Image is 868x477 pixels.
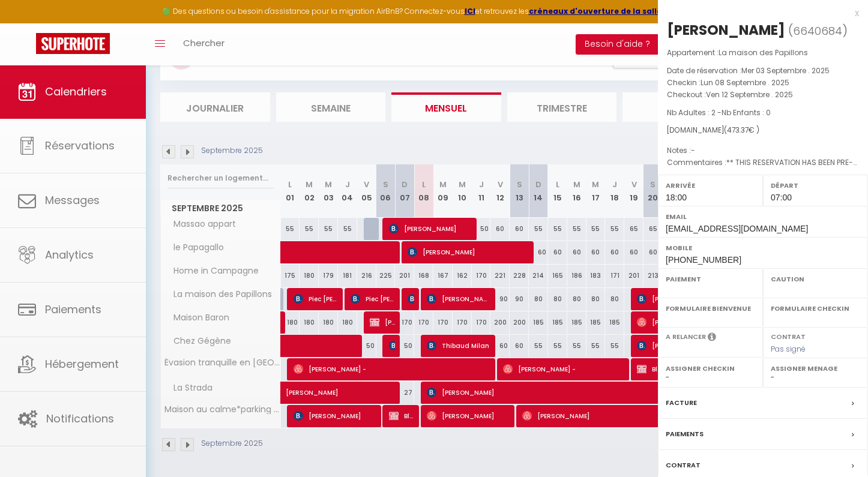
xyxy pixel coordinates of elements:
span: Nb Adultes : 2 - [667,107,771,118]
span: Mer 03 Septembre . 2025 [741,65,830,76]
span: Pas signé [771,344,806,354]
p: Notes : [667,145,859,157]
p: Appartement : [667,47,859,59]
span: Lun 08 Septembre . 2025 [701,77,789,88]
span: 18:00 [666,193,687,202]
label: Formulaire Bienvenue [666,302,755,314]
label: Départ [771,179,860,191]
div: [DOMAIN_NAME] [667,125,859,136]
span: - [691,145,695,155]
span: 07:00 [771,193,792,202]
span: 473.37 [727,125,749,135]
label: Arrivée [666,179,755,191]
label: Email [666,211,860,223]
span: [PHONE_NUMBER] [666,255,741,265]
label: Contrat [666,459,701,472]
span: Nb Enfants : 0 [722,107,771,118]
label: Facture [666,397,697,409]
label: Formulaire Checkin [771,302,860,314]
span: 6640684 [793,23,842,38]
label: A relancer [666,332,706,342]
span: ( ) [788,22,848,39]
span: [EMAIL_ADDRESS][DOMAIN_NAME] [666,224,808,233]
p: Checkout : [667,89,859,101]
p: Date de réservation : [667,65,859,77]
i: Sélectionner OUI si vous souhaiter envoyer les séquences de messages post-checkout [708,332,716,345]
label: Contrat [771,332,806,340]
div: x [658,6,859,20]
label: Assigner Checkin [666,362,755,374]
label: Assigner Menage [771,362,860,374]
p: Checkin : [667,77,859,89]
span: La maison des Papillons [719,47,808,58]
span: ( € ) [724,125,759,135]
label: Mobile [666,242,860,254]
span: Ven 12 Septembre . 2025 [706,89,793,100]
label: Paiement [666,273,755,285]
button: Ouvrir le widget de chat LiveChat [10,5,46,41]
label: Paiements [666,428,704,440]
label: Caution [771,273,860,285]
p: Commentaires : [667,157,859,169]
div: [PERSON_NAME] [667,20,785,40]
